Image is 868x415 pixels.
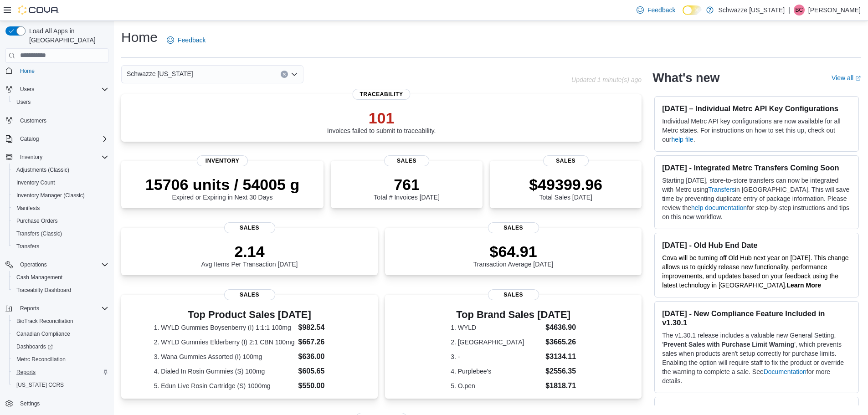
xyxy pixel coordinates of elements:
a: Documentation [764,368,806,375]
p: $49399.96 [529,175,602,194]
button: Inventory Count [9,176,112,189]
div: Total Sales [DATE] [529,175,602,201]
a: Inventory Count [13,177,59,188]
dd: $4636.90 [545,322,576,333]
span: Traceabilty Dashboard [16,287,71,294]
button: Operations [16,259,51,270]
input: Dark Mode [683,5,702,15]
p: [PERSON_NAME] [808,5,861,15]
div: Expired or Expiring in Next 30 Days [145,175,299,201]
a: Dashboards [13,341,56,352]
a: help documentation [691,204,747,211]
span: Sales [543,155,589,166]
span: Reports [20,305,39,312]
span: Sales [488,222,539,233]
a: Dashboards [9,340,112,353]
dd: $605.65 [298,366,345,377]
span: [US_STATE] CCRS [16,381,64,389]
p: Individual Metrc API key configurations are now available for all Metrc states. For instructions ... [662,117,851,144]
a: Feedback [633,1,679,19]
button: Inventory Manager (Classic) [9,189,112,202]
dt: 1. WYLD Gummies Boysenberry (I) 1:1:1 100mg [154,323,295,332]
button: Settings [2,397,112,410]
dd: $667.26 [298,337,345,348]
button: Reports [16,303,43,314]
span: Users [13,97,108,108]
span: Transfers (Classic) [16,230,62,237]
span: Customers [16,115,108,126]
span: Canadian Compliance [13,328,108,339]
p: 15706 units / 54005 g [145,175,299,194]
dt: 4. Purplebee's [451,367,542,376]
span: Inventory Count [13,177,108,188]
dd: $982.54 [298,322,345,333]
button: Transfers (Classic) [9,227,112,240]
button: Purchase Orders [9,215,112,227]
dt: 5. Edun Live Rosin Cartridge (S) 1000mg [154,381,295,390]
a: help file [671,136,693,143]
dt: 3. - [451,352,542,361]
button: Reports [2,302,112,315]
span: Manifests [16,205,40,212]
h1: Home [121,28,158,46]
a: Reports [13,367,39,378]
p: 761 [374,175,439,194]
span: BioTrack Reconciliation [16,318,73,325]
h3: [DATE] – Individual Metrc API Key Configurations [662,104,851,113]
span: BC [796,5,803,15]
a: Transfers (Classic) [13,228,66,239]
h3: [DATE] - New Compliance Feature Included in v1.30.1 [662,309,851,327]
span: Home [16,65,108,77]
button: Adjustments (Classic) [9,164,112,176]
dd: $3134.11 [545,351,576,362]
button: Operations [2,258,112,271]
a: Inventory Manager (Classic) [13,190,88,201]
div: Total # Invoices [DATE] [374,175,439,201]
button: Manifests [9,202,112,215]
span: Users [16,84,108,95]
span: Sales [224,289,275,300]
dt: 5. O.pen [451,381,542,390]
p: | [788,5,790,15]
a: View allExternal link [832,74,861,82]
p: Updated 1 minute(s) ago [571,76,642,83]
span: Manifests [13,203,108,214]
span: Catalog [16,133,108,144]
span: Customers [20,117,46,124]
button: Users [2,83,112,96]
span: Sales [384,155,430,166]
button: Reports [9,366,112,379]
button: Users [16,84,38,95]
span: Users [16,98,31,106]
span: Inventory [20,154,42,161]
span: Purchase Orders [16,217,58,225]
span: Operations [20,261,47,268]
dt: 1. WYLD [451,323,542,332]
span: Cova will be turning off Old Hub next year on [DATE]. This change allows us to quickly release ne... [662,254,848,289]
dd: $550.00 [298,380,345,391]
p: $64.91 [473,242,554,261]
a: Settings [16,398,43,409]
span: Reports [16,369,36,376]
button: Inventory [2,151,112,164]
button: Metrc Reconciliation [9,353,112,366]
span: Traceability [353,89,411,100]
span: Adjustments (Classic) [13,164,108,175]
dd: $1818.71 [545,380,576,391]
span: Purchase Orders [13,215,108,226]
dd: $2556.35 [545,366,576,377]
span: Reports [16,303,108,314]
p: 101 [327,109,436,127]
span: Inventory [197,155,248,166]
span: Catalog [20,135,39,143]
a: Transfers [13,241,43,252]
button: Transfers [9,240,112,253]
a: Traceabilty Dashboard [13,285,75,296]
button: BioTrack Reconciliation [9,315,112,328]
span: Dashboards [16,343,53,350]
div: Brennan Croy [794,5,805,15]
p: Starting [DATE], store-to-store transfers can now be integrated with Metrc using in [GEOGRAPHIC_D... [662,176,851,221]
span: Reports [13,367,108,378]
button: Canadian Compliance [9,328,112,340]
a: Purchase Orders [13,215,62,226]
